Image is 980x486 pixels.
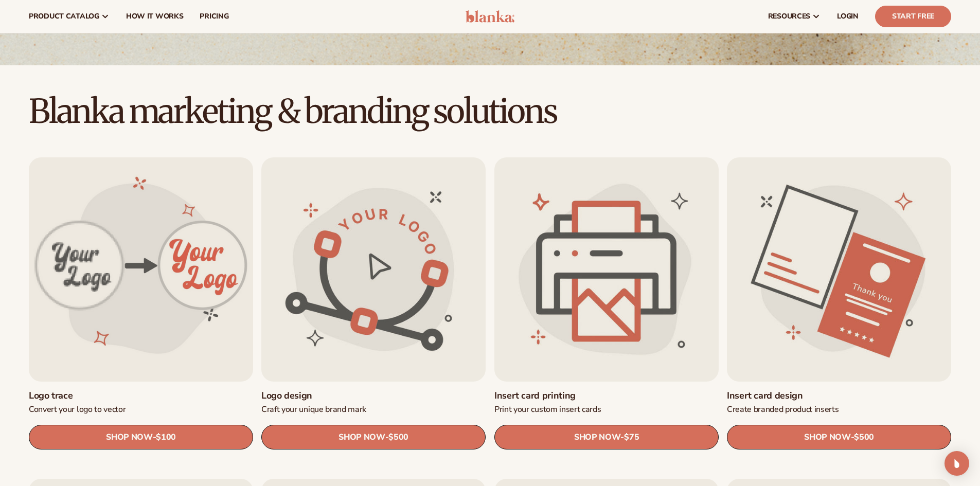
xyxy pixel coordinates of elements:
span: SHOP NOW [574,433,620,442]
span: $500 [854,433,874,443]
a: Logo design [261,390,486,402]
a: SHOP NOW- $500 [261,425,486,450]
a: Insert card printing [494,390,719,402]
span: SHOP NOW [338,433,385,442]
a: SHOP NOW- $100 [29,425,253,450]
span: SHOP NOW [804,433,850,442]
div: Open Intercom Messenger [945,451,969,476]
a: Start Free [875,6,951,27]
span: How It Works [126,12,184,21]
img: logo [466,10,514,23]
a: SHOP NOW- $500 [727,425,951,450]
span: pricing [200,12,228,21]
a: Insert card design [727,390,951,402]
span: $100 [156,433,176,443]
span: $75 [624,433,639,443]
span: $500 [389,433,409,443]
span: product catalog [29,12,99,21]
span: SHOP NOW [106,433,152,442]
a: SHOP NOW- $75 [494,425,719,450]
span: resources [768,12,810,21]
a: Logo trace [29,390,253,402]
span: LOGIN [837,12,859,21]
